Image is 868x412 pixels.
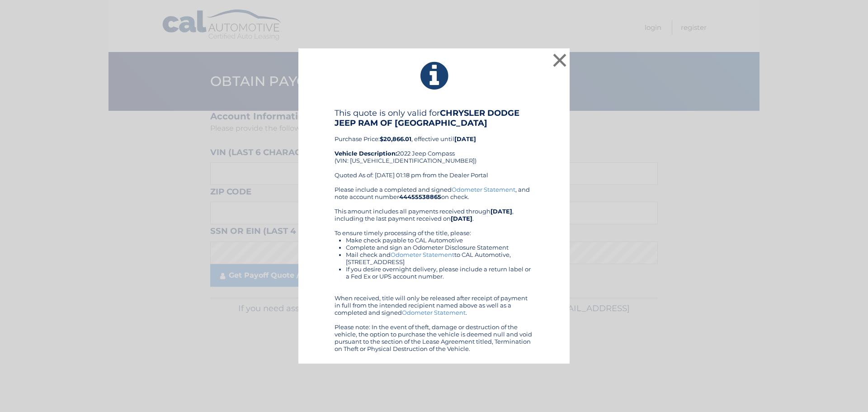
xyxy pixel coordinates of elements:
li: Mail check and to CAL Automotive, [STREET_ADDRESS] [346,251,533,265]
h4: This quote is only valid for [335,108,533,128]
a: Odometer Statement [391,251,454,258]
a: Odometer Statement [402,309,466,316]
button: × [551,51,569,69]
b: [DATE] [491,208,512,215]
div: Purchase Price: , effective until 2022 Jeep Compass (VIN: [US_VEHICLE_IDENTIFICATION_NUMBER]) Quo... [335,108,533,186]
b: [DATE] [454,135,476,142]
b: 44455538865 [399,193,441,200]
div: Please include a completed and signed , and note account number on check. This amount includes al... [335,186,533,352]
li: Make check payable to CAL Automotive [346,237,533,244]
b: CHRYSLER DODGE JEEP RAM OF [GEOGRAPHIC_DATA] [335,108,519,128]
a: Odometer Statement [452,186,515,193]
li: If you desire overnight delivery, please include a return label or a Fed Ex or UPS account number. [346,265,533,280]
b: $20,866.01 [380,135,411,142]
li: Complete and sign an Odometer Disclosure Statement [346,244,533,251]
strong: Vehicle Description: [335,150,397,157]
b: [DATE] [451,215,472,222]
